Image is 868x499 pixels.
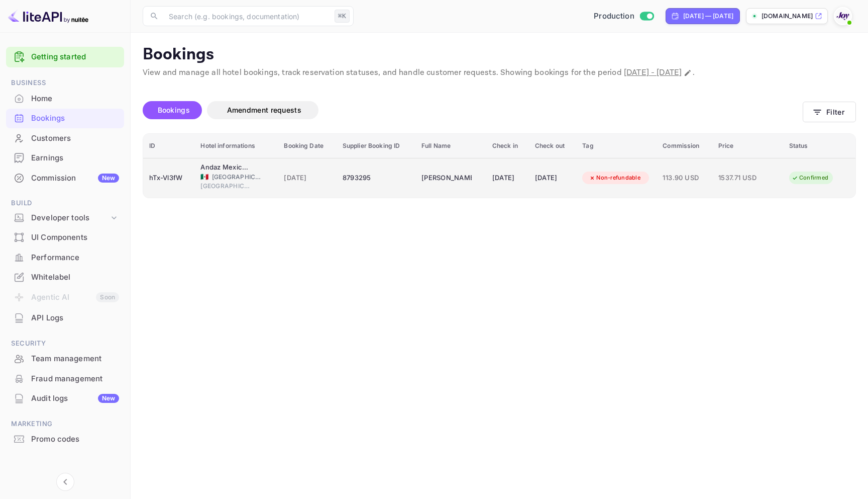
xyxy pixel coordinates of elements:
span: Build [6,198,124,209]
div: Getting started [6,47,124,67]
th: Supplier Booking ID [337,134,415,158]
div: Customers [31,133,119,144]
th: Price [712,134,783,158]
div: Developer tools [31,212,109,224]
div: Home [31,93,119,105]
span: Marketing [6,419,124,430]
div: ⌘K [335,10,350,23]
div: Developer tools [6,209,124,227]
div: New [98,174,119,183]
div: [DATE] — [DATE] [683,12,733,21]
div: Commission [31,173,119,184]
p: Bookings [143,45,856,65]
a: Audit logsNew [6,389,124,407]
th: Hotel informations [194,134,278,158]
span: 1537.71 USD [718,173,769,184]
div: Performance [6,248,124,268]
span: 113.90 USD [663,173,706,184]
span: Business [6,77,124,89]
div: hTx-Vl3fW [149,170,188,186]
div: API Logs [31,312,119,324]
button: Filter [803,102,856,122]
span: [GEOGRAPHIC_DATA] [212,173,262,182]
div: [DATE] [535,170,570,186]
th: Tag [576,134,657,158]
span: [DATE] [284,173,330,184]
a: Getting started [31,51,119,63]
th: Full Name [415,134,486,158]
input: Search (e.g. bookings, documentation) [163,6,331,26]
div: Home [6,89,124,109]
th: ID [143,134,194,158]
span: Bookings [158,106,190,114]
th: Status [783,134,856,158]
span: [GEOGRAPHIC_DATA] [200,182,251,191]
div: Switch to Sandbox mode [590,11,658,22]
div: Customers [6,129,124,148]
button: Collapse navigation [56,473,74,491]
a: Fraud management [6,369,124,388]
div: account-settings tabs [143,101,803,119]
div: Promo codes [6,430,124,449]
div: Non-refundable [582,172,647,184]
p: View and manage all hotel bookings, track reservation statuses, and handle customer requests. Sho... [143,67,856,79]
a: Bookings [6,109,124,127]
div: Bookings [6,109,124,128]
div: [DATE] [492,170,523,186]
div: Promo codes [31,434,119,445]
th: Commission [657,134,712,158]
span: Mexico [200,174,208,180]
div: 8793295 [343,170,409,186]
th: Booking Date [278,134,336,158]
img: With Joy [835,8,851,24]
div: Team management [6,349,124,369]
a: Home [6,89,124,108]
div: Fraud management [31,373,119,385]
span: Production [594,11,634,22]
div: Fraud management [6,369,124,389]
div: Audit logs [31,393,119,404]
div: Whitelabel [6,268,124,287]
table: booking table [143,134,855,198]
div: Confirmed [785,172,835,184]
div: UI Components [6,228,124,247]
div: Earnings [6,148,124,168]
div: Andaz Mexico City Condesa [200,162,251,173]
a: CommissionNew [6,169,124,187]
button: Change date range [683,68,693,78]
div: UI Components [31,232,119,243]
span: Security [6,338,124,349]
a: Promo codes [6,430,124,448]
a: API Logs [6,308,124,327]
a: Earnings [6,148,124,167]
div: CommissionNew [6,169,124,188]
div: New [98,394,119,403]
a: UI Components [6,228,124,246]
div: Karla McDonald [421,170,472,186]
th: Check in [486,134,529,158]
a: Performance [6,248,124,267]
span: Amendment requests [227,106,301,114]
a: Whitelabel [6,268,124,286]
div: Team management [31,353,119,365]
a: Team management [6,349,124,368]
div: Bookings [31,113,119,124]
th: Check out [529,134,576,158]
div: Audit logsNew [6,389,124,408]
img: LiteAPI logo [8,8,88,24]
div: API Logs [6,308,124,328]
div: Performance [31,252,119,264]
div: Earnings [31,152,119,164]
p: [DOMAIN_NAME] [762,12,813,21]
span: [DATE] - [DATE] [624,67,682,78]
a: Customers [6,129,124,147]
div: Whitelabel [31,272,119,283]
